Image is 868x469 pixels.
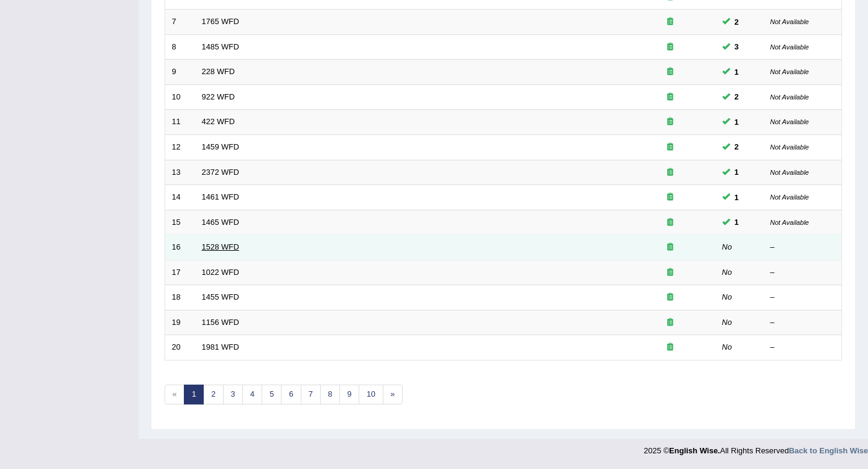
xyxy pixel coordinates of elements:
[320,385,340,404] a: 8
[202,67,235,76] a: 228 WFD
[165,134,195,160] td: 12
[165,185,195,210] td: 14
[644,439,868,456] div: 2025 © All Rights Reserved
[789,446,868,455] a: Back to English Wise
[730,40,744,53] span: You can still take this question
[730,116,744,128] span: You can still take this question
[339,385,359,404] a: 9
[301,385,321,404] a: 7
[730,216,744,228] span: You can still take this question
[770,242,835,253] div: –
[632,42,709,53] div: Exam occurring question
[770,194,809,201] small: Not Available
[202,192,239,201] a: 1461 WFD
[770,68,809,75] small: Not Available
[632,242,709,253] div: Exam occurring question
[202,242,239,251] a: 1528 WFD
[722,318,732,327] em: No
[722,342,732,351] em: No
[730,90,744,103] span: You can still take this question
[202,17,239,26] a: 1765 WFD
[202,142,239,151] a: 1459 WFD
[730,166,744,178] span: You can still take this question
[632,142,709,153] div: Exam occurring question
[722,292,732,301] em: No
[202,318,239,327] a: 1156 WFD
[184,385,204,404] a: 1
[632,116,709,128] div: Exam occurring question
[770,342,835,353] div: –
[770,118,809,125] small: Not Available
[165,110,195,135] td: 11
[202,117,235,126] a: 422 WFD
[242,385,262,404] a: 4
[165,385,184,404] span: «
[165,10,195,35] td: 7
[632,317,709,329] div: Exam occurring question
[632,292,709,303] div: Exam occurring question
[770,18,809,25] small: Not Available
[359,385,383,404] a: 10
[730,66,744,78] span: You can still take this question
[770,317,835,329] div: –
[165,260,195,285] td: 17
[722,242,732,251] em: No
[770,43,809,51] small: Not Available
[202,168,239,177] a: 2372 WFD
[165,34,195,60] td: 8
[383,385,403,404] a: »
[730,16,744,28] span: You can still take this question
[202,42,239,51] a: 1485 WFD
[669,446,720,455] strong: English Wise.
[770,93,809,101] small: Not Available
[202,342,239,351] a: 1981 WFD
[730,191,744,204] span: You can still take this question
[770,219,809,226] small: Not Available
[770,292,835,303] div: –
[165,60,195,85] td: 9
[632,66,709,78] div: Exam occurring question
[165,310,195,335] td: 19
[165,210,195,235] td: 15
[770,267,835,279] div: –
[262,385,281,404] a: 5
[202,218,239,227] a: 1465 WFD
[165,335,195,360] td: 20
[722,268,732,277] em: No
[165,84,195,110] td: 10
[281,385,301,404] a: 6
[632,267,709,279] div: Exam occurring question
[770,169,809,176] small: Not Available
[202,268,239,277] a: 1022 WFD
[165,285,195,310] td: 18
[770,143,809,151] small: Not Available
[223,385,243,404] a: 3
[202,92,235,101] a: 922 WFD
[632,16,709,28] div: Exam occurring question
[632,92,709,103] div: Exam occurring question
[632,167,709,178] div: Exam occurring question
[203,385,223,404] a: 2
[632,217,709,228] div: Exam occurring question
[730,140,744,153] span: You can still take this question
[632,342,709,353] div: Exam occurring question
[165,160,195,185] td: 13
[632,192,709,203] div: Exam occurring question
[202,292,239,301] a: 1455 WFD
[165,235,195,260] td: 16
